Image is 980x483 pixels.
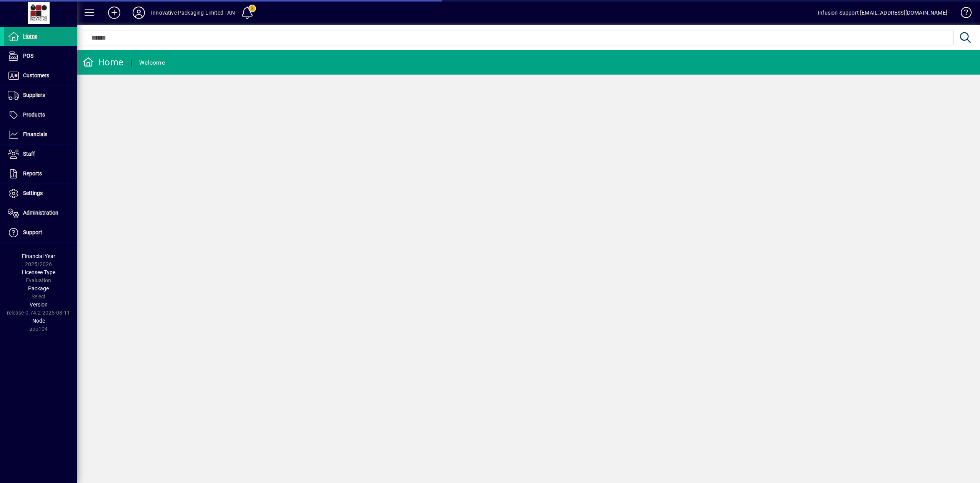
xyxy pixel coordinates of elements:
[22,269,55,275] span: Licensee Type
[818,7,947,19] div: Infusion Support [EMAIL_ADDRESS][DOMAIN_NAME]
[4,47,77,66] a: POS
[955,2,970,27] a: Knowledge Base
[102,6,126,20] button: Add
[4,223,77,242] a: Support
[23,112,45,118] span: Products
[4,164,77,183] a: Reports
[83,56,123,68] div: Home
[4,86,77,105] a: Suppliers
[4,125,77,144] a: Financials
[4,145,77,164] a: Staff
[23,190,43,196] span: Settings
[151,7,235,19] div: Innovative Packaging Limited - AN
[23,131,47,137] span: Financials
[32,318,45,324] span: Node
[23,53,33,59] span: POS
[28,285,49,291] span: Package
[4,105,77,125] a: Products
[23,33,37,39] span: Home
[22,253,55,259] span: Financial Year
[23,229,42,235] span: Support
[23,170,42,177] span: Reports
[4,66,77,85] a: Customers
[23,92,45,98] span: Suppliers
[4,203,77,223] a: Administration
[4,184,77,203] a: Settings
[126,6,151,20] button: Profile
[23,151,35,157] span: Staff
[30,301,48,308] span: Version
[23,210,58,216] span: Administration
[139,57,165,69] div: Welcome
[23,72,49,78] span: Customers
